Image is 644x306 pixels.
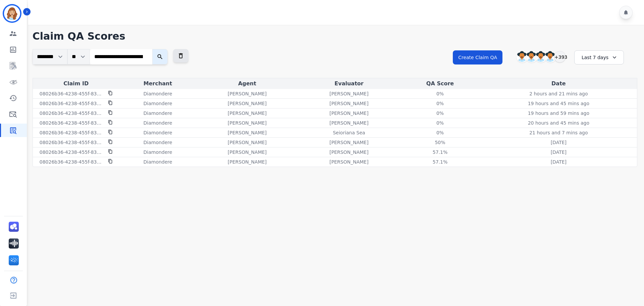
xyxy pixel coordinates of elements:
p: Diamondere [144,159,172,165]
div: Last 7 days [574,50,624,64]
p: Diamondere [144,120,172,126]
p: 08026b36-4238-455f-832e-bcdcc263af9a [40,149,104,156]
p: Seioriana Sea [333,129,365,136]
p: Diamondere [144,139,172,146]
p: 08026b36-4238-455f-832e-bcdcc263af9a [40,100,104,107]
div: 57.1% [425,149,455,156]
p: Diamondere [144,129,172,136]
div: QA Score [401,80,479,88]
p: [PERSON_NAME] [228,159,267,165]
p: 08026b36-4238-455f-832e-bcdcc263af9a [40,129,104,136]
p: [DATE] [551,149,567,156]
div: 57.1% [425,159,455,165]
p: [PERSON_NAME] [329,149,368,156]
h1: Claim QA Scores [33,30,637,42]
p: Diamondere [144,110,172,117]
p: Diamondere [144,100,172,107]
p: [PERSON_NAME] [329,100,368,107]
div: 0% [425,120,455,126]
p: [PERSON_NAME] [329,120,368,126]
div: Date [482,80,636,88]
p: [PERSON_NAME] [228,149,267,156]
p: Diamondere [144,149,172,156]
div: 0% [425,110,455,117]
p: [PERSON_NAME] [329,90,368,97]
p: [PERSON_NAME] [228,120,267,126]
div: 0% [425,90,455,97]
button: Create Claim QA [453,50,502,64]
p: [PERSON_NAME] [329,159,368,165]
p: 08026b36-4238-455f-832e-bcdcc263af9a [40,90,104,97]
p: [PERSON_NAME] [228,110,267,117]
p: 19 hours and 45 mins ago [528,100,589,107]
div: Agent [198,80,297,88]
div: Claim ID [34,80,118,88]
p: 08026b36-4238-455f-832e-bcdcc263af9a [40,159,104,165]
p: [DATE] [551,139,567,146]
div: 0% [425,129,455,136]
div: Evaluator [300,80,399,88]
p: [PERSON_NAME] [228,139,267,146]
p: [PERSON_NAME] [228,129,267,136]
p: [PERSON_NAME] [329,110,368,117]
p: [PERSON_NAME] [329,139,368,146]
div: +393 [554,51,566,62]
p: [PERSON_NAME] [228,100,267,107]
p: 2 hours and 21 mins ago [529,90,588,97]
p: 19 hours and 59 mins ago [528,110,589,117]
img: Bordered avatar [4,5,20,21]
p: 08026b36-4238-455f-832e-bcdcc263af9a [40,120,104,126]
div: 0% [425,100,455,107]
p: [PERSON_NAME] [228,90,267,97]
p: [DATE] [551,159,567,165]
p: 08026b36-4238-455f-832e-bcdcc263af9a [40,139,104,146]
p: 08026b36-4238-455f-832e-bcdcc263af9a [40,110,104,117]
div: Merchant [121,80,195,88]
p: 21 hours and 7 mins ago [529,129,588,136]
p: Diamondere [144,90,172,97]
p: 20 hours and 45 mins ago [528,120,589,126]
div: 50% [425,139,455,146]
